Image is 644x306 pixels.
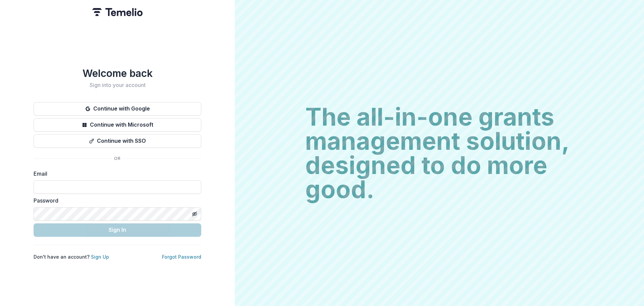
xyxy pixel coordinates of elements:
button: Continue with Microsoft [34,118,201,132]
button: Sign In [34,223,201,237]
button: Toggle password visibility [189,209,200,219]
h1: Welcome back [34,67,201,79]
img: Temelio [92,8,143,16]
button: Continue with Google [34,102,201,116]
a: Forgot Password [162,254,201,260]
h2: Sign into your account [34,82,201,88]
a: Sign Up [91,254,109,260]
p: Don't have an account? [34,253,109,260]
label: Email [34,170,197,178]
button: Continue with SSO [34,134,201,148]
label: Password [34,196,197,205]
